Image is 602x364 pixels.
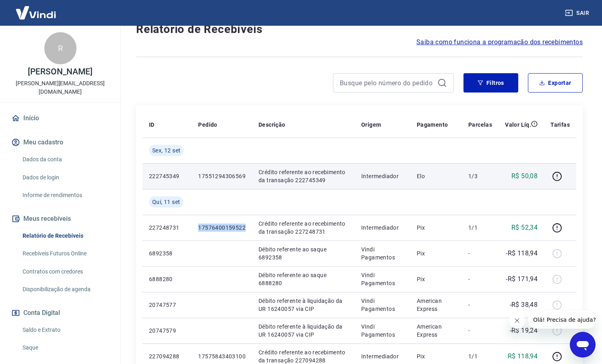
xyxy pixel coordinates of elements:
[506,249,538,258] p: -R$ 118,94
[259,323,348,339] p: Débito referente à liquidação da UR 16240057 via CIP
[198,172,246,180] p: 17551294306569
[570,332,596,358] iframe: Botão para abrir a janela de mensagens
[19,263,111,280] a: Contratos com credores
[19,228,111,244] a: Relatório de Recebíveis
[416,37,583,47] a: Saiba como funciona a programação dos recebimentos
[19,187,111,204] a: Informe de rendimentos
[563,6,592,21] button: Sair
[417,249,455,257] p: Pix
[198,352,246,360] p: 17575843403100
[259,297,348,313] p: Débito referente à liquidação da UR 16240057 via CIP
[259,121,285,129] p: Descrição
[152,198,180,206] span: Qui, 11 set
[10,134,111,151] button: Meu cadastro
[511,171,538,181] p: R$ 50,08
[417,275,455,283] p: Pix
[417,121,448,129] p: Pagamento
[259,271,348,287] p: Débito referente ao saque 6888280
[19,322,111,338] a: Saldo e Extrato
[417,297,455,313] p: American Express
[44,32,77,64] div: R
[152,146,180,154] span: Sex, 12 set
[505,121,531,129] p: Valor Líq.
[361,245,404,261] p: Vindi Pagamentos
[468,275,492,283] p: -
[198,121,217,129] p: Pedido
[10,210,111,228] button: Meus recebíveis
[550,121,570,129] p: Tarifas
[417,224,455,232] p: Pix
[468,249,492,257] p: -
[417,323,455,339] p: American Express
[10,109,111,127] a: Início
[506,274,538,284] p: -R$ 171,94
[468,121,492,129] p: Parcelas
[136,21,583,37] h4: Relatório de Recebíveis
[19,151,111,168] a: Dados da conta
[149,327,185,335] p: 20747579
[511,223,538,232] p: R$ 52,34
[468,327,492,335] p: -
[149,352,185,360] p: 227094288
[10,0,62,25] img: Vindi
[468,224,492,232] p: 1/1
[259,168,348,184] p: Crédito referente ao recebimento da transação 222745349
[149,249,185,257] p: 6892358
[468,172,492,180] p: 1/3
[508,352,538,361] p: R$ 118,94
[19,245,111,262] a: Recebíveis Futuros Online
[361,224,404,232] p: Intermediador
[417,172,455,180] p: Elo
[19,339,111,356] a: Saque
[149,224,185,232] p: 227248731
[361,323,404,339] p: Vindi Pagamentos
[361,271,404,287] p: Vindi Pagamentos
[361,172,404,180] p: Intermediador
[6,79,114,96] p: [PERSON_NAME][EMAIL_ADDRESS][DOMAIN_NAME]
[19,169,111,186] a: Dados de login
[198,224,246,232] p: 17576400159522
[509,313,525,329] iframe: Fechar mensagem
[510,326,538,335] p: -R$ 19,24
[149,301,185,309] p: 20747577
[528,311,596,329] iframe: Mensagem da empresa
[10,304,111,322] button: Conta Digital
[510,300,538,310] p: -R$ 38,48
[149,275,185,283] p: 6888280
[149,172,185,180] p: 222745349
[361,352,404,360] p: Intermediador
[528,73,583,93] button: Exportar
[468,301,492,309] p: -
[5,6,68,12] span: Olá! Precisa de ajuda?
[361,297,404,313] p: Vindi Pagamentos
[417,352,455,360] p: Pix
[19,281,111,298] a: Disponibilização de agenda
[463,73,518,93] button: Filtros
[149,121,155,129] p: ID
[259,220,348,236] p: Crédito referente ao recebimento da transação 227248731
[28,68,92,76] p: [PERSON_NAME]
[468,352,492,360] p: 1/1
[361,121,381,129] p: Origem
[259,245,348,261] p: Débito referente ao saque 6892358
[340,77,434,89] input: Busque pelo número do pedido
